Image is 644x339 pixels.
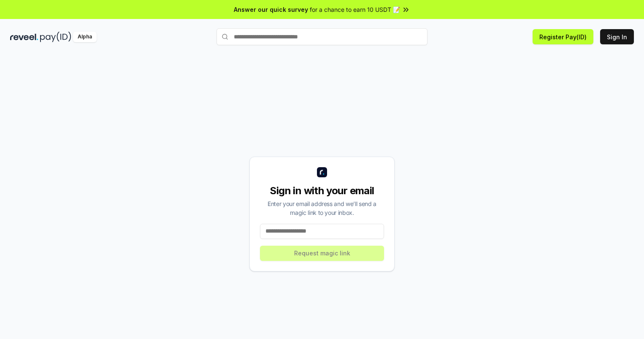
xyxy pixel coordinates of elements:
div: Alpha [73,32,97,42]
button: Register Pay(ID) [533,29,593,44]
img: reveel_dark [10,32,38,42]
div: Enter your email address and we’ll send a magic link to your inbox. [260,199,384,217]
div: Sign in with your email [260,184,384,198]
button: Sign In [600,29,634,44]
img: pay_id [40,32,71,42]
span: Answer our quick survey [234,5,308,14]
img: logo_small [317,167,327,177]
span: for a chance to earn 10 USDT 📝 [310,5,400,14]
